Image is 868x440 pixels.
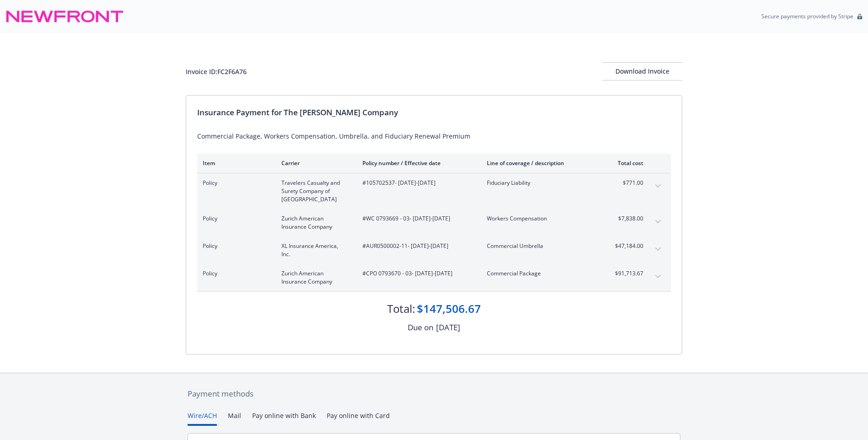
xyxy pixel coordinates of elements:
span: Commercial Package [487,269,594,278]
button: expand content [651,242,665,257]
span: Fiduciary Liability [487,179,594,187]
div: Carrier [281,159,348,167]
div: Policy number / Effective date [362,159,472,167]
span: #WC 0793669 - 03 - [DATE]-[DATE] [362,215,472,223]
span: Commercial Umbrella [487,242,594,250]
span: Policy [203,179,267,187]
div: [DATE] [436,322,460,333]
div: PolicyXL Insurance America, Inc.#AUR0500002-11- [DATE]-[DATE]Commercial Umbrella$47,184.00expand ... [197,236,671,264]
button: Wire/ACH [188,411,217,426]
div: Total cost [609,159,643,167]
span: Zurich American Insurance Company [281,269,348,286]
p: Secure payments provided by Stripe [761,12,853,20]
div: PolicyTravelers Casualty and Surety Company of [GEOGRAPHIC_DATA]#105702537- [DATE]-[DATE]Fiduciar... [197,173,671,209]
span: Travelers Casualty and Surety Company of [GEOGRAPHIC_DATA] [281,179,348,204]
button: Pay online with Bank [252,411,316,426]
span: Policy [203,242,267,250]
span: #105702537 - [DATE]-[DATE] [362,179,472,187]
span: $771.00 [609,179,643,187]
div: Invoice ID: FC2F6A76 [186,67,247,76]
button: Pay online with Card [327,411,390,426]
button: expand content [651,215,665,229]
span: Zurich American Insurance Company [281,215,348,231]
div: Total: [387,301,415,317]
span: $91,713.67 [609,269,643,278]
span: Workers Compensation [487,215,594,223]
div: Commercial Package, Workers Compensation, Umbrella, and Fiduciary Renewal Premium [197,131,671,141]
div: PolicyZurich American Insurance Company#WC 0793669 - 03- [DATE]-[DATE]Workers Compensation$7,838.... [197,209,671,236]
span: Policy [203,215,267,223]
span: #CPO 0793670 - 03 - [DATE]-[DATE] [362,269,472,278]
div: Insurance Payment for The [PERSON_NAME] Company [197,107,671,118]
button: Download Invoice [602,62,682,80]
button: expand content [651,179,665,193]
span: $47,184.00 [609,242,643,250]
div: Item [203,159,267,167]
div: Payment methods [188,388,680,400]
span: XL Insurance America, Inc. [281,242,348,258]
div: Line of coverage / description [487,159,594,167]
div: Due on [408,322,433,333]
button: Mail [228,411,241,426]
span: $7,838.00 [609,215,643,223]
button: expand content [651,269,665,284]
span: Policy [203,269,267,278]
span: #AUR0500002-11 - [DATE]-[DATE] [362,242,472,250]
div: $147,506.67 [417,301,481,317]
div: PolicyZurich American Insurance Company#CPO 0793670 - 03- [DATE]-[DATE]Commercial Package$91,713.... [197,264,671,291]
